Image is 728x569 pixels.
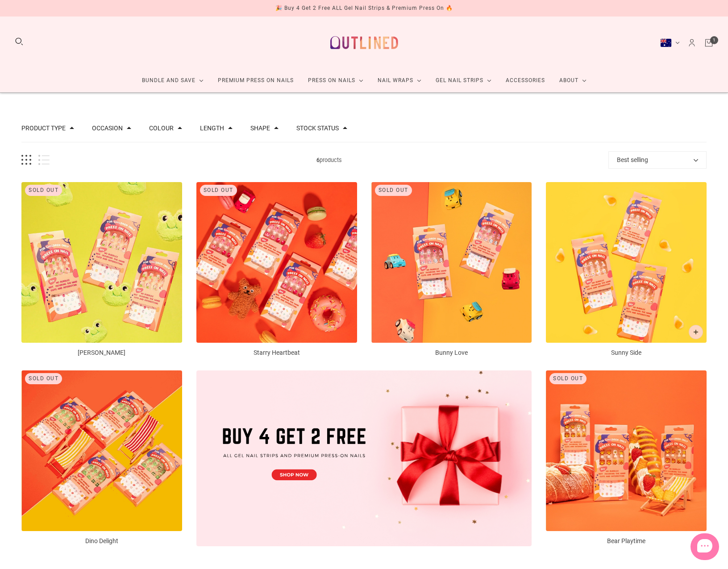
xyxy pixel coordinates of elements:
[21,370,182,544] a: Dino Delight
[149,125,174,131] button: Filter by Colour
[546,182,707,356] a: Sunny Side
[250,125,270,131] button: Filter by Shape
[660,38,680,47] button: Australia
[200,125,224,131] button: Filter by Length
[50,155,608,165] span: products
[21,155,31,165] button: Grid view
[196,348,357,357] p: Starry Heartbeat
[14,37,24,46] button: Search
[375,185,412,196] div: Sold out
[546,536,707,546] p: Bear Playtime
[370,69,428,92] a: Nail Wraps
[21,348,182,357] p: [PERSON_NAME]
[704,38,714,48] a: Cart
[200,185,237,196] div: Sold out
[552,69,594,92] a: About
[21,125,66,131] button: Filter by Product type
[25,373,62,384] div: Sold out
[211,69,301,92] a: Premium Press On Nails
[21,536,182,546] p: Dino Delight
[371,348,532,357] p: Bunny Love
[275,4,453,13] div: 🎉 Buy 4 Get 2 Free ALL Gel Nail Strips & Premium Press On 🔥
[92,125,123,131] button: Filter by Occasion
[21,182,182,356] a: Hoppy Bloom
[549,373,587,384] div: Sold out
[325,24,404,62] a: Outlined
[38,155,50,165] button: List view
[428,69,499,92] a: Gel Nail Strips
[316,157,320,163] b: 6
[546,370,707,544] a: Bear Playtime
[301,69,370,92] a: Press On Nails
[499,69,552,92] a: Accessories
[296,125,339,131] button: Filter by Stock status
[687,38,697,48] a: Account
[371,182,532,356] a: Bunny Love
[135,69,211,92] a: Bundle and Save
[608,151,707,169] button: Best selling
[196,182,357,356] a: Starry Heartbeat
[546,348,707,357] p: Sunny Side
[689,325,703,339] button: Add to cart
[25,185,62,196] div: Sold out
